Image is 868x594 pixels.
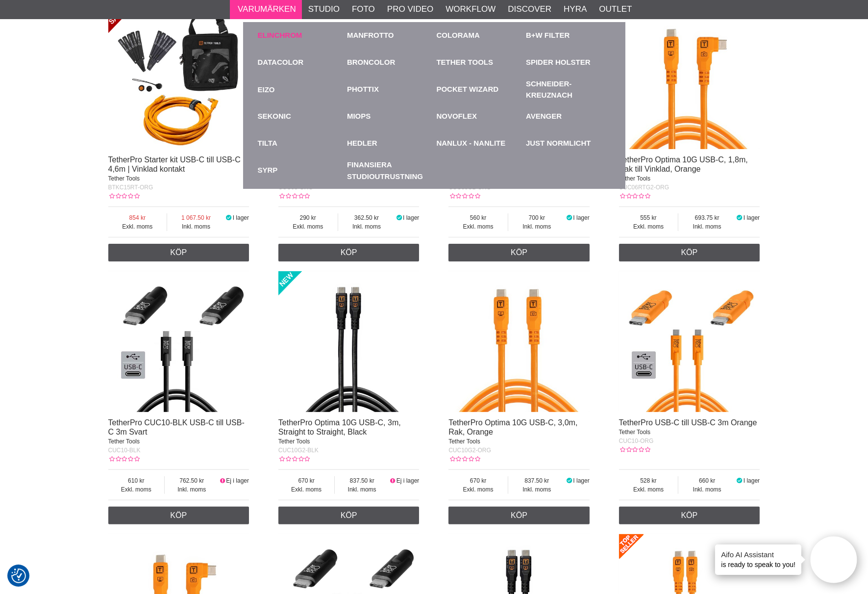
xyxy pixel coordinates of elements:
span: 670 [448,476,508,485]
span: 560 [448,213,508,222]
a: Köp [278,244,420,261]
div: Kundbetyg: 0 [278,192,310,201]
span: CUC03-ORG [278,184,313,191]
a: Finansiera Studioutrustning [347,157,432,184]
img: Revisit consent button [11,568,26,583]
div: is ready to speak to you! [715,544,801,575]
a: EIZO [258,76,343,103]
i: I lager [395,214,403,221]
span: 660 [678,476,736,485]
span: Tether Tools [278,438,310,445]
a: Novoflex [437,111,477,122]
a: Köp [448,244,590,261]
a: TetherPro Optima 10G USB-C, 1,8m, Rak till Vinklad, Orange [619,155,748,173]
a: Varumärken [238,3,296,16]
i: I lager [736,214,744,221]
a: Köp [108,244,249,261]
span: Inkl. moms [338,222,396,231]
button: Samtyckesinställningar [11,567,26,585]
a: Colorama [437,30,480,41]
a: TILTA [258,138,277,149]
span: Exkl. moms [619,222,678,231]
span: 837.50 [335,476,389,485]
span: CUC10G2-BLK [278,447,319,454]
a: Avenger [526,111,562,122]
span: I lager [573,214,589,221]
a: Just Normlicht [526,138,591,149]
span: Exkl. moms [108,222,167,231]
a: Schneider-Kreuznach [526,78,611,101]
a: Nanlux - Nanlite [437,138,506,149]
span: BTKC15RT-ORG [108,184,153,191]
a: Köp [619,244,760,261]
a: TetherPro Starter kit USB-C till USB-C 4,6m | Vinklad kontakt [108,155,241,173]
div: Kundbetyg: 0 [108,455,140,464]
span: Inkl. moms [678,485,736,494]
a: Broncolor [347,57,395,68]
span: 837.50 [508,476,566,485]
span: Inkl. moms [678,222,736,231]
a: TetherPro CUC10-BLK USB-C till USB-C 3m Svart [108,418,245,436]
a: Miops [347,111,371,122]
div: Kundbetyg: 0 [108,192,140,201]
span: Tether Tools [619,175,650,182]
span: I lager [573,477,589,484]
span: 700 [508,213,566,222]
a: Elinchrom [258,30,302,41]
span: 362.50 [338,213,396,222]
a: Outlet [599,3,632,16]
i: I lager [736,477,744,484]
span: I lager [744,477,760,484]
div: Kundbetyg: 0 [448,192,480,201]
img: TetherPro Optima 10G USB-C, 3,0m, Rak, Orange [448,271,590,413]
img: TetherPro Optima 10G USB-C, 1,8m, Rak till Vinklad, Orange [619,8,760,150]
span: I lager [744,214,760,221]
img: TetherPro Starter kit USB-C till USB-C 4,6m | Vinklad kontakt [108,8,249,150]
span: Exkl. moms [448,485,508,494]
span: Exkl. moms [108,485,165,494]
span: CUC10-ORG [619,438,654,444]
span: CUC06RTG2-ORG [619,184,669,191]
span: Inkl. moms [165,485,219,494]
i: I lager [566,477,573,484]
a: B+W Filter [526,30,570,41]
span: Inkl. moms [335,485,389,494]
span: 290 [278,213,338,222]
a: Discover [508,3,551,16]
a: Hyra [564,3,587,16]
div: Kundbetyg: 0 [278,455,310,464]
a: Köp [278,507,420,524]
span: Tether Tools [619,429,650,436]
a: Köp [619,507,760,524]
span: Exkl. moms [278,222,338,231]
span: Exkl. moms [278,485,335,494]
a: Spider Holster [526,57,591,68]
a: Köp [108,507,249,524]
span: CUC10G2-ORG [448,447,491,454]
img: TetherPro CUC10-BLK USB-C till USB-C 3m Svart [108,271,249,413]
span: CUC10-BLK [108,447,141,454]
i: Ej i lager [389,477,397,484]
div: Kundbetyg: 0 [448,455,480,464]
span: Ej i lager [226,477,249,484]
a: Workflow [446,3,496,16]
img: TetherPro Optima 10G USB-C, 3m, Straight to Straight, Black [278,271,420,413]
i: I lager [566,214,573,221]
a: Syrp [258,165,278,176]
img: TetherPro USB-C till USB-C 3m Orange [619,271,760,413]
span: Inkl. moms [508,222,566,231]
i: Ej i lager [219,477,226,484]
span: 854 [108,213,167,222]
a: Pocket Wizard [437,84,499,95]
a: Phottix [347,84,379,95]
span: 610 [108,476,165,485]
div: Kundbetyg: 0 [619,192,650,201]
a: Manfrotto [347,30,394,41]
span: I lager [403,214,419,221]
h4: Aifo AI Assistant [721,549,795,560]
a: TetherPro Optima 10G USB-C, 3,0m, Rak, Orange [448,418,577,436]
a: Hedler [347,138,377,149]
a: Foto [352,3,375,16]
span: Exkl. moms [448,222,508,231]
a: Sekonic [258,111,291,122]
